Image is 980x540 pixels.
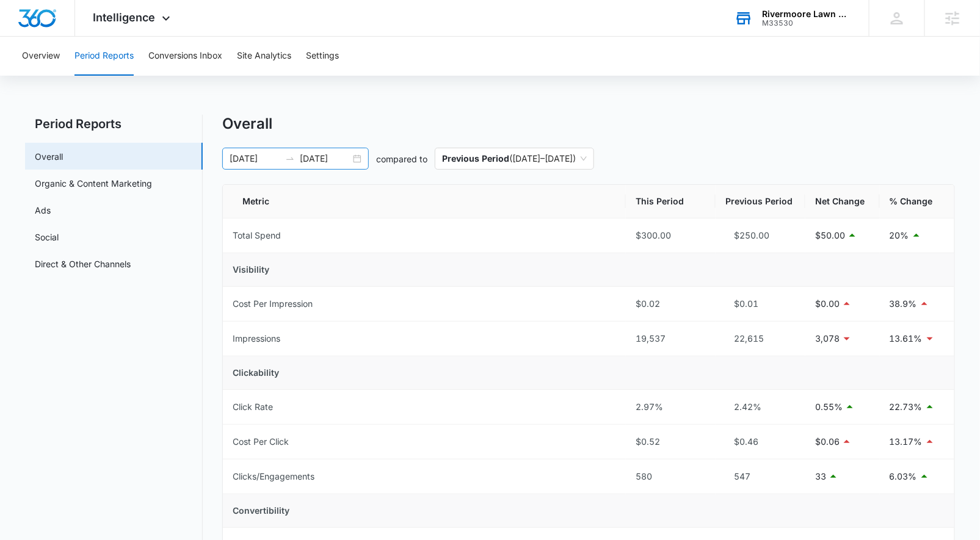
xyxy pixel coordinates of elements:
div: account name [762,9,851,19]
button: Conversions Inbox [148,37,222,76]
button: Settings [306,37,339,76]
div: account id [762,19,851,27]
button: Period Reports [74,37,134,76]
button: Site Analytics [237,37,291,76]
span: Intelligence [93,11,156,24]
button: Overview [22,37,60,76]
